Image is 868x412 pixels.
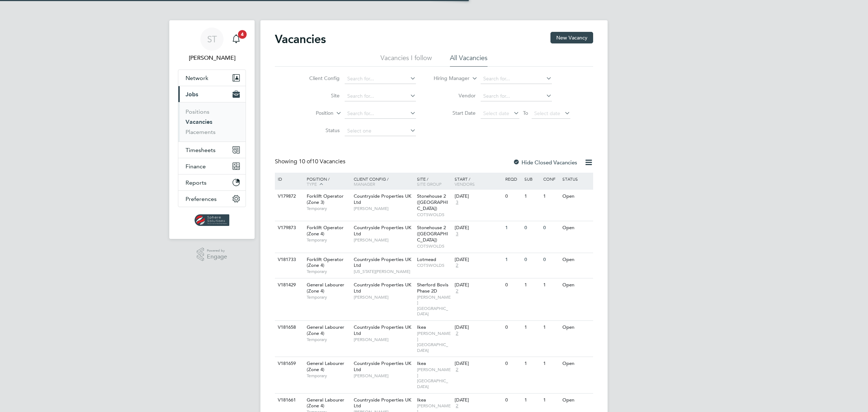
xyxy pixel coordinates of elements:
div: [DATE] [455,257,502,263]
span: Ikea [417,324,426,330]
span: Forklift Operator (Zone 3) [307,193,344,205]
label: Client Config [298,75,340,81]
div: V179872 [276,190,301,203]
div: 0 [523,253,541,266]
div: 1 [523,278,541,292]
div: 0 [541,221,560,235]
span: 2 [455,288,459,294]
label: Hide Closed Vacancies [513,159,577,166]
div: Client Config / [352,173,415,190]
span: [PERSON_NAME] [354,373,413,379]
div: [DATE] [455,282,502,288]
label: Status [298,127,340,134]
span: Temporary [307,337,350,342]
div: Sub [523,173,541,185]
button: Network [178,70,246,86]
div: [DATE] [455,193,502,199]
span: General Labourer (Zone 4) [307,360,344,373]
span: 2 [455,403,459,409]
div: 0 [503,357,522,370]
span: Site Group [417,181,442,187]
span: 4 [238,30,247,39]
button: New Vacancy [550,32,593,43]
nav: Main navigation [169,20,255,239]
div: Open [561,357,592,370]
div: Reqd [503,173,522,185]
span: Countryside Properties UK Ltd [354,224,411,237]
span: Sherford Bovis Phase 2D [417,282,448,294]
label: Site [298,92,340,99]
div: 0 [503,321,522,334]
li: All Vacancies [450,54,488,67]
button: Reports [178,175,246,190]
span: ST [207,34,217,44]
div: 1 [523,394,541,407]
label: Start Date [434,110,476,116]
span: Countryside Properties UK Ltd [354,397,411,409]
span: Countryside Properties UK Ltd [354,360,411,373]
div: [DATE] [455,225,502,231]
span: Reports [186,179,207,186]
span: Stonehouse 2 ([GEOGRAPHIC_DATA]) [417,224,448,243]
div: 1 [523,190,541,203]
div: 0 [503,278,522,292]
div: Start / [453,173,503,190]
input: Search for... [345,74,416,84]
div: 1 [541,278,560,292]
div: 1 [503,253,522,266]
div: V181658 [276,321,301,334]
span: Finance [186,163,206,170]
div: V179873 [276,221,301,235]
a: Go to home page [178,214,246,226]
div: 1 [541,190,560,203]
span: Select date [483,110,509,117]
img: spheresolutions-logo-retina.png [195,214,230,226]
div: Open [561,253,592,266]
label: Position [292,110,333,117]
a: 4 [229,28,243,51]
div: Showing [275,158,347,165]
span: Lotmead [417,256,436,262]
span: Ikea [417,360,426,366]
span: Jobs [186,91,198,98]
button: Jobs [178,86,246,102]
span: [US_STATE][PERSON_NAME] [354,269,413,274]
span: Forklift Operator (Zone 4) [307,224,344,237]
div: 0 [503,190,522,203]
span: Temporary [307,269,350,274]
span: COTSWOLDS [417,212,451,218]
span: Temporary [307,373,350,379]
span: 3 [455,199,459,206]
div: Open [561,221,592,235]
span: Countryside Properties UK Ltd [354,282,411,294]
span: COTSWOLDS [417,243,451,249]
span: 10 Vacancies [299,158,345,165]
div: Site / [415,173,453,190]
span: Temporary [307,237,350,243]
span: Select date [534,110,560,117]
div: 0 [503,394,522,407]
span: Vendors [455,181,475,187]
div: Open [561,190,592,203]
span: Countryside Properties UK Ltd [354,193,411,205]
div: ID [276,173,301,185]
input: Search for... [345,109,416,119]
span: [PERSON_NAME] [354,294,413,300]
a: Powered byEngage [197,248,227,261]
span: Stonehouse 2 ([GEOGRAPHIC_DATA]) [417,193,448,211]
span: Preferences [186,196,217,202]
span: 2 [455,262,459,269]
span: 2 [455,367,459,373]
div: V181661 [276,394,301,407]
div: Open [561,278,592,292]
div: 1 [541,321,560,334]
div: V181733 [276,253,301,266]
span: Ikea [417,397,426,403]
input: Search for... [345,91,416,101]
a: Vacancies [186,118,212,125]
span: Manager [354,181,375,187]
div: Position / [301,173,352,191]
span: [PERSON_NAME] [354,337,413,342]
div: 1 [523,321,541,334]
span: To [521,108,530,118]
